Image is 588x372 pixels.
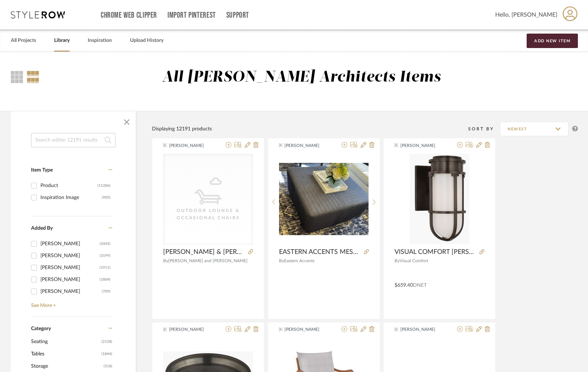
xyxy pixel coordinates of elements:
[31,348,100,360] span: Tables
[169,326,214,333] span: [PERSON_NAME]
[29,297,112,309] a: See More +
[395,248,476,256] span: VISUAL COMFORT [PERSON_NAME] TALL BRACKETED SCONCE WITH WHITE GLASS 4.75"W X 8.25"D X 10.5"H
[101,348,112,360] span: (1844)
[31,168,53,173] span: Item Type
[279,259,284,263] span: By
[410,154,469,244] img: VISUAL COMFORT GRACIE TALL BRACKETED SCONCE WITH WHITE GLASS 4.75"W X 8.25"D X 10.5"H
[468,125,500,133] div: Sort By
[395,154,484,244] div: 0
[400,326,446,333] span: [PERSON_NAME]
[104,360,112,372] span: (518)
[284,326,330,333] span: [PERSON_NAME]
[100,250,110,261] div: (3199)
[169,142,214,149] span: [PERSON_NAME]
[101,12,157,18] a: Chrome Web Clipper
[31,336,100,348] span: Seating
[168,259,248,263] span: [PERSON_NAME] and [PERSON_NAME]
[100,274,110,285] div: (1804)
[162,68,441,87] div: All [PERSON_NAME] Architects Items
[88,36,112,46] a: Inspiration
[11,36,36,46] a: All Projects
[395,283,413,288] span: $659.40
[31,133,116,147] input: Search within 12191 results
[100,238,110,250] div: (3445)
[31,326,51,332] span: Category
[163,259,168,263] span: By
[167,12,216,18] a: Import Pinterest
[100,262,110,273] div: (1911)
[279,248,361,256] span: EASTERN ACCENTS MESA OTTOMAN - CUSTOM QUILTING
[97,180,110,191] div: (11286)
[31,226,53,231] span: Added By
[40,250,100,261] div: [PERSON_NAME]
[163,248,245,256] span: [PERSON_NAME] & [PERSON_NAME] Club Chair 27.5W35.75D37H
[279,163,369,235] img: EASTERN ACCENTS MESA OTTOMAN - CUSTOM QUILTING
[152,125,212,133] div: Displaying 12191 products
[284,142,330,149] span: [PERSON_NAME]
[395,259,400,263] span: By
[400,259,428,263] span: Visual Comfort
[413,283,427,288] span: DNET
[40,274,100,285] div: [PERSON_NAME]
[54,36,70,46] a: Library
[495,10,557,19] span: Hello, [PERSON_NAME]
[40,286,102,297] div: [PERSON_NAME]
[102,286,110,297] div: (709)
[226,12,249,18] a: Support
[40,192,102,203] div: Inspiration Image
[400,142,446,149] span: [PERSON_NAME]
[527,34,578,48] button: Add New Item
[279,154,369,244] div: 0
[40,262,100,273] div: [PERSON_NAME]
[102,192,110,203] div: (905)
[101,336,112,347] span: (2128)
[284,259,314,263] span: Eastern Accents
[40,238,100,250] div: [PERSON_NAME]
[40,180,97,191] div: Product
[119,115,134,129] button: Close
[130,36,164,46] a: Upload History
[172,207,244,221] div: Outdoor Lounge & Occasional Chairs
